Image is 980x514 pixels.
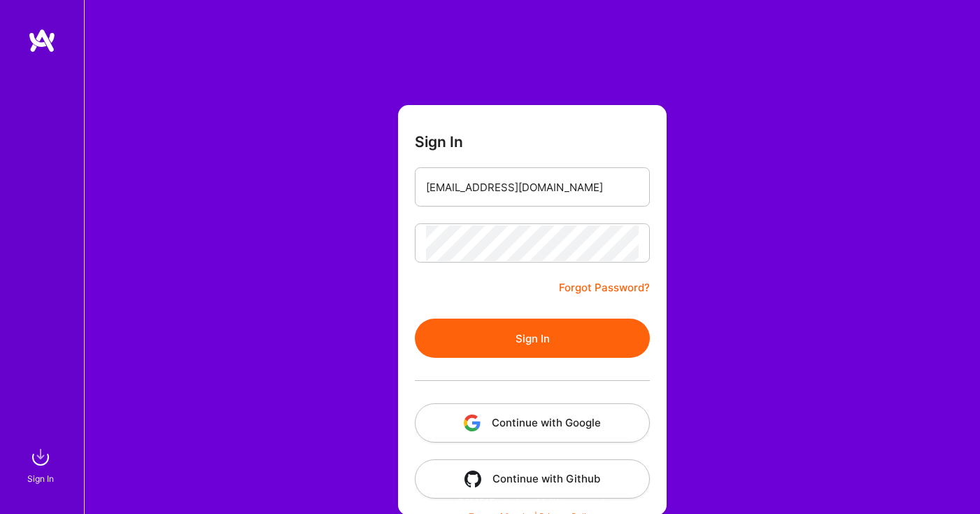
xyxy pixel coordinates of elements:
[415,319,650,358] button: Sign In
[27,471,54,486] div: Sign In
[415,133,463,151] h3: Sign In
[464,415,481,431] img: icon
[415,459,650,499] button: Continue with Github
[559,279,650,296] a: Forgot Password?
[426,169,639,205] input: Email...
[28,28,56,53] img: logo
[464,471,481,487] img: icon
[27,443,55,471] img: sign in
[415,403,650,443] button: Continue with Google
[29,443,55,486] a: sign inSign In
